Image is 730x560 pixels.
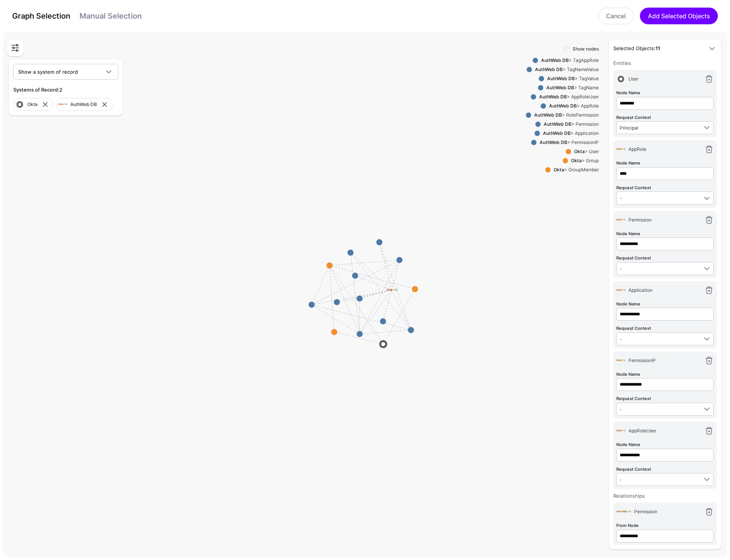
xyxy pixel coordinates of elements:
img: svg+xml;base64,PHN2ZyB3aWR0aD0iNjQiIGhlaWdodD0iNjQiIHZpZXdCb3g9IjAgMCA2NCA2NCIgZmlsbD0ibm9uZSIgeG... [15,100,24,109]
label: Show nodes [573,46,599,52]
div: > TagAppRole [538,57,599,64]
div: > Group [568,157,599,164]
h5: Selected Objects: [613,45,701,52]
img: svg+xml;base64,PHN2ZyBpZD0iTG9nbyIgeG1sbnM9Imh0dHA6Ly93d3cudzMub3JnLzIwMDAvc3ZnIiB3aWR0aD0iMTIxLj... [616,286,625,295]
strong: AuthWeb DB [541,57,569,63]
span: - [620,195,622,201]
span: - [620,336,622,342]
div: > TagNameValue [532,66,599,73]
strong: Okta [574,149,585,154]
div: > Permission [541,121,599,128]
span: AppRole [628,146,646,152]
label: Node Name [616,371,640,378]
img: svg+xml;base64,PHN2ZyBpZD0iTG9nbyIgeG1sbnM9Imh0dHA6Ly93d3cudzMub3JnLzIwMDAvc3ZnIiB3aWR0aD0iMTIxLj... [616,426,625,435]
strong: AuthWeb DB [544,121,571,127]
label: Node Name [616,160,640,166]
img: svg+xml;base64,PHN2ZyB3aWR0aD0iNjQiIGhlaWdodD0iNjQiIHZpZXdCb3g9IjAgMCA2NCA2NCIgZmlsbD0ibm9uZSIgeG... [616,74,625,84]
div: > GroupMember [551,166,599,173]
strong: Okta [571,158,582,163]
div: > AppRoleUser [536,93,599,100]
img: svg+xml;base64,PHN2ZyBpZD0iTG9nbyIgeG1sbnM9Imh0dHA6Ly93d3cudzMub3JnLzIwMDAvc3ZnIiB3aWR0aD0iMTIxLj... [616,215,625,225]
strong: AuthWeb DB [546,85,574,90]
strong: Okta [554,167,564,172]
div: > TagName [543,84,599,91]
span: PermissionIP [628,358,656,363]
strong: 11 [655,45,660,51]
label: Request Context [616,255,651,261]
img: svg+xml;base64,PHN2ZyBpZD0iTG9nbyIgeG1sbnM9Imh0dHA6Ly93d3cudzMub3JnLzIwMDAvc3ZnIiB3aWR0aD0iMTIxLj... [616,507,625,516]
strong: AuthWeb DB [535,66,563,72]
span: Show a system of record [18,69,78,75]
a: Cancel [598,8,634,24]
div: > PermissionIP [536,139,599,146]
span: AppRoleUser [628,428,656,433]
div: > TagValue [544,75,599,82]
strong: AuthWeb DB [539,94,567,100]
img: svg+xml;base64,PHN2ZyBpZD0iTG9nbyIgeG1sbnM9Imh0dHA6Ly93d3cudzMub3JnLzIwMDAvc3ZnIiB3aWR0aD0iMTIxLj... [58,100,67,109]
div: Permission [631,508,701,515]
span: - [620,407,622,412]
label: From Node [616,522,639,529]
label: Request Context [616,466,651,473]
button: Add Selected Objects [640,8,718,24]
div: Okta [27,101,41,108]
a: Graph Selection [12,11,70,21]
strong: AuthWeb DB [540,139,567,145]
h6: Relationships [613,492,717,500]
h5: Systems of Record: [13,86,118,93]
img: svg+xml;base64,PHN2ZyBpZD0iTG9nbyIgeG1sbnM9Imh0dHA6Ly93d3cudzMub3JnLzIwMDAvc3ZnIiB3aWR0aD0iMTIxLj... [622,507,631,516]
strong: AuthWeb DB [543,130,571,136]
img: svg+xml;base64,PHN2ZyBpZD0iTG9nbyIgeG1sbnM9Imh0dHA6Ly93d3cudzMub3JnLzIwMDAvc3ZnIiB3aWR0aD0iMTIxLj... [616,145,625,154]
label: Node Name [616,441,640,448]
label: Request Context [616,395,651,402]
label: Node Name [616,301,640,307]
strong: AuthWeb DB [547,76,575,81]
label: Request Context [616,185,651,191]
img: svg+xml;base64,PHN2ZyBpZD0iTG9nbyIgeG1sbnM9Imh0dHA6Ly93d3cudzMub3JnLzIwMDAvc3ZnIiB3aWR0aD0iMTIxLj... [616,356,625,365]
strong: 2 [59,87,62,93]
label: Request Context [616,114,651,121]
strong: AuthWeb DB [549,103,577,109]
span: - [620,266,622,272]
div: > Application [540,130,599,137]
span: - [620,477,622,482]
div: > RolePermission [531,112,599,119]
span: Application [628,287,652,293]
span: User [628,76,638,82]
strong: AuthWeb DB [534,112,562,118]
div: > AppRole [546,103,599,109]
label: Node Name [616,231,640,237]
span: Permission [628,217,652,223]
label: Request Context [616,325,651,332]
span: Principal [620,125,638,131]
a: Manual Selection [79,11,142,21]
div: > User [571,148,599,155]
h6: Entities [613,59,717,67]
label: Node Name [616,90,640,96]
div: AuthWeb DB [70,101,100,108]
